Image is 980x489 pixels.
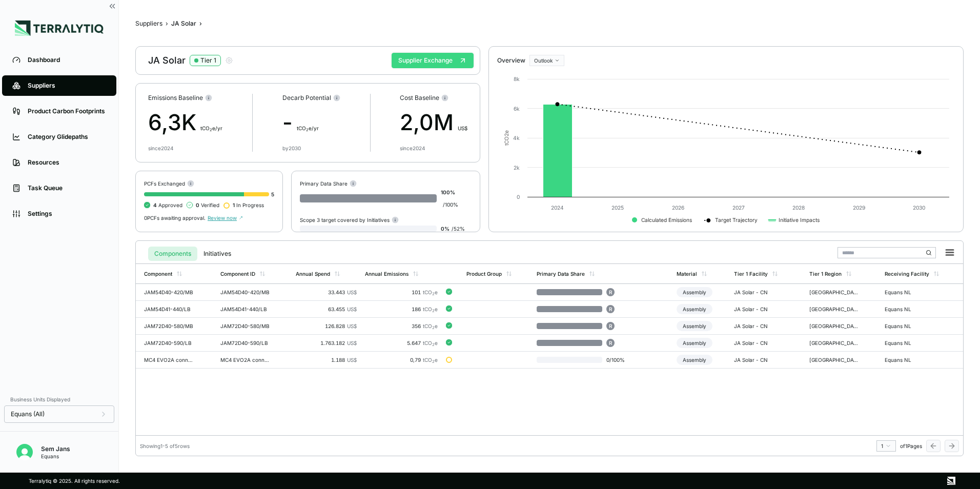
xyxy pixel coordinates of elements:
div: Assembly [677,304,712,314]
span: / 52 % [452,226,465,232]
div: Resources [28,158,106,167]
span: US$ [458,125,467,131]
div: 33.443 [296,289,357,295]
span: 100 % [441,189,455,195]
div: 1 [881,443,891,449]
img: Sem Jans [16,444,33,460]
div: JA Solar - CN [734,306,783,312]
div: 126.828 [296,323,357,329]
span: 0 [196,202,199,208]
div: [GEOGRAPHIC_DATA] [809,306,859,312]
span: In Progress [233,202,264,208]
div: [GEOGRAPHIC_DATA] [809,289,859,295]
button: Suppliers [135,19,162,28]
div: by 2030 [282,145,301,151]
div: Assembly [677,287,712,297]
text: 6k [514,106,520,112]
text: 2030 [913,205,926,211]
div: Category Glidepaths [28,133,106,141]
sub: 2 [432,292,435,296]
div: Material [677,271,697,277]
button: Open user button [12,440,37,464]
div: 0,79 [365,357,438,363]
span: US$ [347,340,357,346]
div: JAM54D40-420/MB [220,289,270,295]
span: 5 [271,191,274,197]
text: 2024 [552,205,564,211]
div: Emissions Baseline [148,94,222,102]
div: Product Group [466,271,502,277]
div: Suppliers [28,81,106,90]
span: US$ [347,306,357,312]
button: Supplier Exchange [392,53,474,68]
div: JA Solar - CN [734,323,783,329]
div: Decarb Potential [282,94,340,102]
div: since 2024 [148,145,173,151]
div: Assembly [677,355,712,365]
div: 2,0M [400,106,467,139]
text: 0 [517,194,520,200]
span: R [609,289,612,295]
div: since 2024 [400,145,425,151]
div: Tier 1 [200,56,216,65]
div: Task Queue [28,184,106,192]
div: JA Solar [148,54,233,67]
div: Tier 1 Facility [734,271,768,277]
span: US$ [347,289,357,295]
span: 4 [153,202,157,208]
div: JA Solar - CN [734,357,783,363]
text: 4k [513,135,520,141]
div: JA Solar - CN [734,340,783,346]
span: tCO e [423,340,438,346]
span: Approved [153,202,182,208]
button: Initiatives [197,247,237,261]
span: US$ [347,357,357,363]
div: Equans [41,453,70,459]
span: 0 / 100 % [602,357,635,363]
sub: 2 [432,325,435,330]
text: Calculated Emissions [641,217,692,223]
span: R [609,306,612,312]
div: Equans NL [885,340,934,346]
img: Logo [15,21,104,36]
text: 2k [514,165,520,171]
div: Component [144,271,172,277]
div: 5.647 [365,340,438,346]
div: Primary Data Share [300,179,357,187]
div: Product Carbon Footprints [28,107,106,115]
div: Equans NL [885,357,934,363]
span: › [166,19,168,28]
sub: 2 [432,342,435,347]
span: tCO e [423,306,438,312]
span: / 100 % [443,201,458,208]
div: 101 [365,289,438,295]
span: t CO e/yr [200,125,222,131]
div: PCFs Exchanged [144,179,274,187]
div: Equans NL [885,323,934,329]
text: 2029 [853,205,865,211]
span: of 1 Pages [900,443,922,449]
div: JAM54D41-440/LB [220,306,270,312]
div: 63.455 [296,306,357,312]
div: JA Solar - CN [734,289,783,295]
span: tCO e [423,357,438,363]
div: MC4 EVO2A connector [220,357,270,363]
div: Cost Baseline [400,94,467,102]
span: R [609,323,612,329]
tspan: 2 [503,133,509,136]
text: 2025 [612,205,624,211]
sub: 2 [432,359,435,364]
div: Business Units Displayed [4,393,114,405]
button: Outlook [529,55,564,66]
sub: 2 [432,309,435,313]
text: 2028 [792,205,805,211]
div: 1.763.182 [296,340,357,346]
div: JA Solar [171,19,196,28]
text: 2027 [732,205,745,211]
div: JAM72D40-580/MB [144,323,193,329]
span: 0 PCFs awaiting approval. [144,215,206,221]
div: Equans NL [885,289,934,295]
span: R [609,340,612,346]
text: 8k [514,76,520,82]
div: Component ID [220,271,255,277]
